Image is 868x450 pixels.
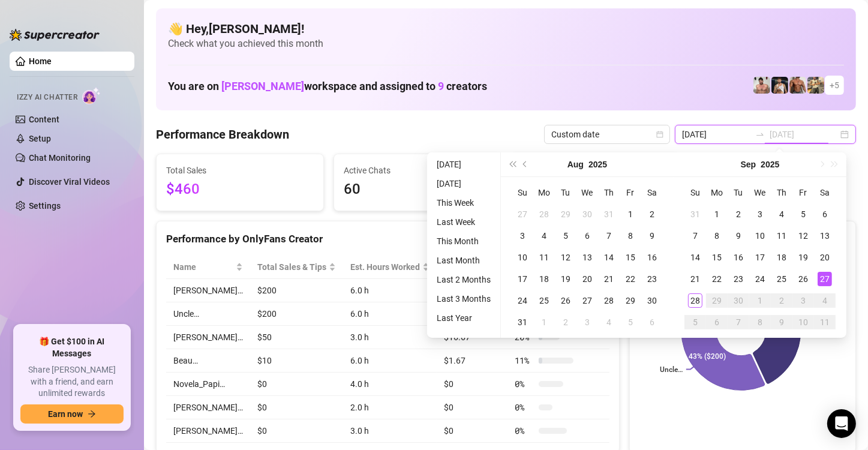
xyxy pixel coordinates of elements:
li: Last 3 Months [432,292,495,306]
span: swap-right [755,130,765,139]
span: 60 [344,178,491,201]
th: Sa [641,182,663,203]
td: 2025-08-28 [598,290,620,311]
img: Mr [807,77,824,94]
div: 19 [558,272,573,286]
div: 9 [645,229,659,243]
button: Choose a year [588,152,607,176]
div: 6 [580,229,594,243]
div: 24 [515,293,530,308]
span: 0 % [515,424,534,437]
td: 2025-09-26 [792,268,814,290]
td: 2025-07-31 [598,203,620,225]
td: 6.0 h [343,279,437,302]
div: Est. Hours Worked [350,260,420,274]
td: 2025-08-22 [620,268,641,290]
div: 29 [623,293,638,308]
span: 0 % [515,401,534,414]
div: 11 [818,315,832,329]
div: 14 [688,250,702,265]
div: 5 [558,229,573,243]
div: 3 [753,207,767,221]
td: Beau… [166,349,250,373]
td: 2025-08-12 [555,247,576,268]
span: Total Sales & Tips [257,260,326,274]
div: 20 [818,250,832,265]
td: 2025-09-11 [771,225,792,247]
div: 25 [537,293,551,308]
td: 2025-09-22 [706,268,728,290]
td: 2025-07-29 [555,203,576,225]
th: Su [512,182,533,203]
td: 2025-09-05 [792,203,814,225]
li: Last 2 Months [432,272,495,287]
td: 2025-10-08 [749,311,771,333]
span: 9 [438,80,444,92]
div: 4 [537,229,551,243]
td: 2025-09-23 [728,268,749,290]
div: 31 [515,315,530,329]
td: 2025-10-09 [771,311,792,333]
td: $0 [437,396,507,419]
div: 26 [796,272,810,286]
td: 2025-08-23 [641,268,663,290]
td: [PERSON_NAME]… [166,326,250,349]
img: David [789,77,806,94]
div: 28 [537,207,551,221]
div: 6 [818,207,832,221]
td: 2025-08-06 [576,225,598,247]
span: Izzy AI Chatter [17,92,77,103]
td: 2025-09-02 [728,203,749,225]
td: 2025-08-27 [576,290,598,311]
td: 2025-08-31 [684,203,706,225]
div: 22 [623,272,638,286]
td: 2025-08-14 [598,247,620,268]
a: Discover Viral Videos [29,177,110,187]
li: Last Month [432,253,495,268]
td: [PERSON_NAME]… [166,396,250,419]
th: Tu [555,182,576,203]
td: 2025-09-13 [814,225,836,247]
div: 14 [602,250,616,265]
td: 2025-09-29 [706,290,728,311]
td: 2025-09-09 [728,225,749,247]
th: Mo [706,182,728,203]
button: Previous month (PageUp) [519,152,532,176]
th: Mo [533,182,555,203]
li: Last Year [432,311,495,325]
div: 9 [731,229,746,243]
span: 🎁 Get $100 in AI Messages [20,336,124,359]
div: 29 [710,293,724,308]
div: 25 [774,272,789,286]
td: 2.0 h [343,396,437,419]
div: 1 [753,293,767,308]
div: 3 [580,315,594,329]
div: 5 [688,315,702,329]
td: 2025-08-19 [555,268,576,290]
th: Su [684,182,706,203]
td: 2025-09-04 [598,311,620,333]
td: 2025-08-01 [620,203,641,225]
div: 13 [580,250,594,265]
div: 21 [688,272,702,286]
td: Uncle… [166,302,250,326]
div: 15 [710,250,724,265]
li: Last Week [432,215,495,229]
span: Share [PERSON_NAME] with a friend, and earn unlimited rewards [20,364,124,400]
td: $200 [250,279,343,302]
a: Chat Monitoring [29,153,91,163]
div: 29 [558,207,573,221]
td: 2025-08-11 [533,247,555,268]
th: Fr [620,182,641,203]
td: 2025-08-04 [533,225,555,247]
div: 11 [537,250,551,265]
div: 27 [580,293,594,308]
td: Novela_Papi… [166,373,250,396]
div: 23 [731,272,746,286]
td: 2025-08-05 [555,225,576,247]
td: 2025-08-16 [641,247,663,268]
div: 17 [515,272,530,286]
td: $0 [250,396,343,419]
td: 2025-08-09 [641,225,663,247]
td: 3.0 h [343,326,437,349]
